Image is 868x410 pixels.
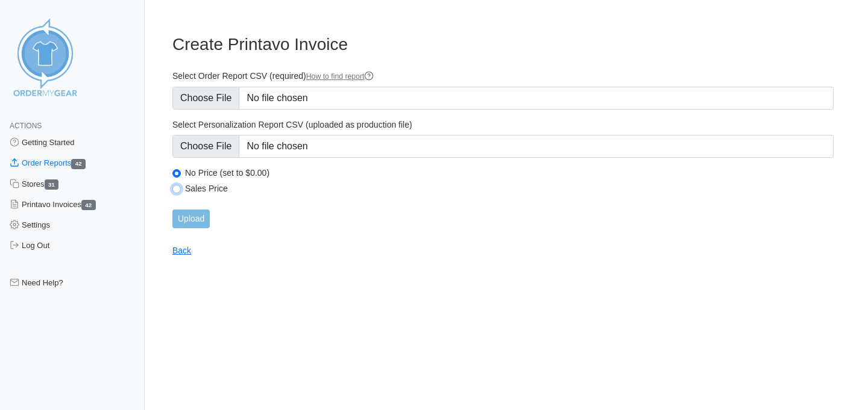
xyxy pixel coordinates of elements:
[172,70,834,82] label: Select Order Report CSV (required)
[172,210,210,228] input: Upload
[306,72,374,81] a: How to find report
[172,246,191,255] a: Back
[172,34,834,55] h3: Create Printavo Invoice
[45,179,59,190] span: 31
[185,167,834,178] label: No Price (set to $0.00)
[10,122,42,130] span: Actions
[81,200,96,210] span: 42
[71,159,86,169] span: 42
[172,119,834,130] label: Select Personalization Report CSV (uploaded as production file)
[185,183,834,194] label: Sales Price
